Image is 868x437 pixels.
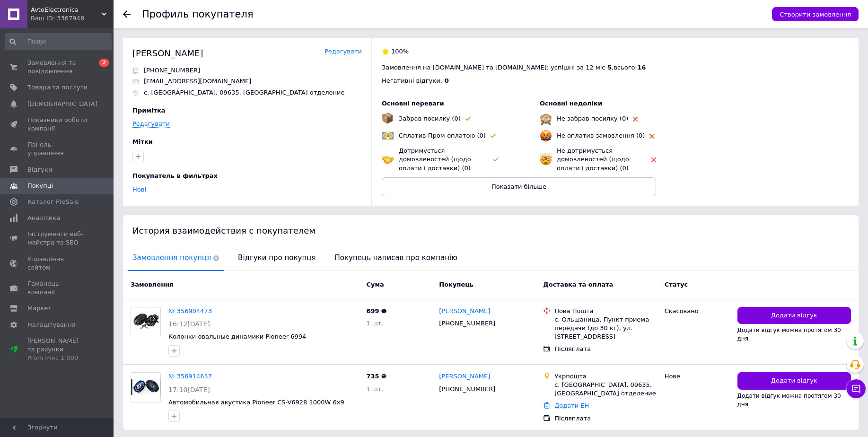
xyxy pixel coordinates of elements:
button: Показати більше [382,177,656,196]
a: Редагувати [324,47,362,56]
span: Додати відгук [771,376,817,385]
span: Забрав посилку (0) [399,115,461,122]
span: Замовлення [131,281,173,288]
span: AvtoElectronica [31,6,102,14]
a: Автомобильная акустика Pioneer CS-V6928 1000W 6x9 [168,399,344,406]
span: Не забрав посилку (0) [557,115,628,122]
span: Cума [366,281,384,288]
a: Фото товару [131,307,161,337]
span: Додати відгук можна протягом 30 дня [737,393,841,408]
div: Покупатель в фильтрах [132,172,359,180]
span: Маркет [27,304,52,313]
span: Покупці [27,182,53,190]
span: Замовлення покупця [128,246,224,270]
a: Фото товару [131,372,161,402]
img: emoji [382,113,393,124]
span: Покупець написав про компанію [330,246,462,270]
img: rating-tag-type [491,134,496,138]
div: Нова Пошта [554,307,657,315]
span: 0 [445,77,449,84]
img: emoji [382,153,394,166]
span: Не дотримується домовленостей (щодо оплати і доставки) (0) [557,147,629,171]
span: 5 [607,64,612,71]
img: rating-tag-type [649,134,654,139]
a: Редагувати [132,120,170,128]
span: Основні недоліки [540,100,602,107]
img: emoji [382,130,394,142]
span: 17:10[DATE] [168,386,210,393]
img: emoji [540,130,552,142]
span: Покупець [439,281,473,288]
span: 1 шт. [366,385,383,393]
span: Примітка [132,107,166,114]
span: Сплатив Пром-оплатою (0) [399,132,486,139]
span: 2 [99,59,109,67]
span: Замовлення та повідомлення [27,59,88,76]
h1: Профиль покупателя [142,9,254,20]
span: Основні переваги [382,100,444,107]
span: Гаманець компанії [27,280,88,297]
span: [PERSON_NAME] та рахунки [27,337,88,363]
span: 100% [391,48,409,55]
div: с. [GEOGRAPHIC_DATA], 09635, [GEOGRAPHIC_DATA] отделение [554,381,657,398]
div: Нове [665,372,730,381]
span: Показники роботи компанії [27,116,88,133]
span: Панель управління [27,140,88,157]
div: Скасовано [665,307,730,315]
button: Додати відгук [737,307,851,324]
a: № 356914657 [168,373,212,380]
div: Укрпошта [554,372,657,381]
span: Відгуки про покупця [233,246,320,270]
div: Ваш ID: 3367948 [31,14,114,23]
span: 699 ₴ [366,307,386,315]
span: Негативні відгуки: - [382,77,445,84]
div: Повернутися назад [123,10,131,18]
span: Статус [665,281,688,288]
span: 16:12[DATE] [168,320,210,328]
button: Додати відгук [737,372,851,390]
span: Відгуки [27,166,52,174]
div: [PHONE_NUMBER] [437,317,497,330]
span: Показати більше [491,183,546,190]
div: Післяплата [554,414,657,423]
span: Каталог ProSale [27,198,79,206]
div: Післяплата [554,345,657,353]
span: Додати відгук можна протягом 30 дня [737,327,841,342]
span: Доставка та оплата [543,281,613,288]
span: Інструменти веб-майстра та SEO [27,230,88,247]
span: Створити замовлення [780,11,851,18]
a: Колонки овальные динамики Pioneer 6994 [168,333,306,340]
button: Чат з покупцем [847,379,866,398]
span: Не оплатив замовлення (0) [557,132,645,139]
img: rating-tag-type [465,117,471,121]
span: Замовлення на [DOMAIN_NAME] та [DOMAIN_NAME]: успішні за 12 міс - , всього - [382,64,646,71]
p: [PHONE_NUMBER] [144,66,200,75]
img: emoji [540,113,552,125]
p: [EMAIL_ADDRESS][DOMAIN_NAME] [144,77,251,86]
a: [PERSON_NAME] [439,307,490,316]
span: Аналітика [27,214,60,222]
span: 1 шт. [366,320,383,327]
input: Пошук [5,33,112,50]
span: Товари та послуги [27,83,88,92]
span: Дотримується домовленостей (щодо оплати і доставки) (0) [399,147,471,171]
div: Prom мікс 1 000 [27,354,88,362]
span: [DEMOGRAPHIC_DATA] [27,100,97,108]
img: rating-tag-type [493,157,499,162]
img: Фото товару [131,313,160,332]
span: 16 [637,64,646,71]
span: История взаимодействия с покупателем [132,226,316,236]
span: Мітки [132,138,153,145]
a: Нові [132,186,146,193]
p: с. [GEOGRAPHIC_DATA], 09635, [GEOGRAPHIC_DATA] отделение [144,88,345,97]
a: № 356904473 [168,307,212,315]
img: rating-tag-type [633,117,638,122]
a: [PERSON_NAME] [439,372,490,381]
img: rating-tag-type [651,157,656,162]
div: с. Ольшаница, Пункт приема-передачи (до 30 кг), ул. [STREET_ADDRESS] [554,315,657,341]
span: Налаштування [27,321,76,329]
button: Створити замовлення [772,7,859,21]
img: emoji [540,153,552,166]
